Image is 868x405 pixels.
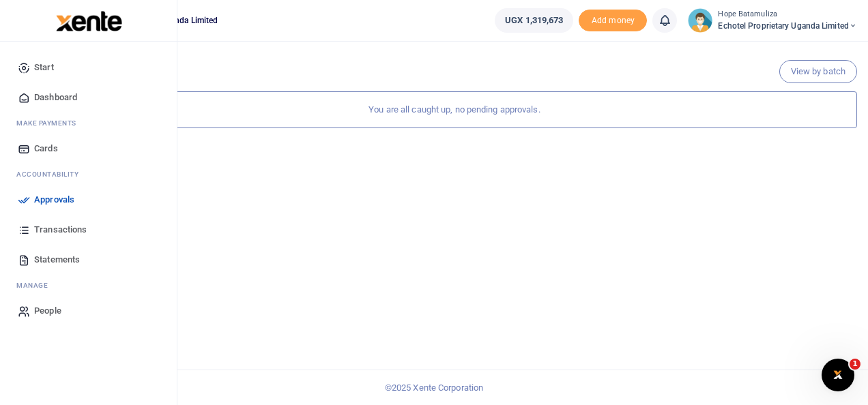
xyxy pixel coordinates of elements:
[34,223,87,237] span: Transactions
[34,304,61,318] span: People
[579,14,647,25] a: Add money
[23,280,48,290] span: anage
[56,11,122,31] img: logo-large
[27,169,78,179] span: countability
[34,193,74,207] span: Approvals
[34,142,58,155] span: Cards
[11,164,166,185] li: Ac
[11,52,166,82] a: Start
[34,61,54,74] span: Start
[779,60,857,83] a: View by batch
[34,91,77,104] span: Dashboard
[11,185,166,215] a: Approvals
[11,245,166,275] a: Statements
[11,112,166,134] li: M
[34,253,80,267] span: Statements
[52,59,857,74] h4: Pending your approval
[52,91,857,128] div: You are all caught up, no pending approvals.
[11,296,166,326] a: People
[11,134,166,164] a: Cards
[688,8,712,33] img: profile-user
[55,15,122,25] a: logo-small logo-large logo-large
[718,20,857,32] span: Echotel Proprietary Uganda Limited
[688,8,857,33] a: profile-user Hope Batamuliza Echotel Proprietary Uganda Limited
[505,14,563,27] span: UGX 1,319,673
[11,82,166,112] a: Dashboard
[718,9,857,20] small: Hope Batamuliza
[579,10,647,32] li: Toup your wallet
[579,10,647,32] span: Add money
[11,275,166,296] li: M
[489,8,579,33] li: Wallet ballance
[495,8,573,33] a: UGX 1,319,673
[850,359,860,370] span: 1
[23,118,76,128] span: ake Payments
[822,359,854,391] iframe: Intercom live chat
[11,215,166,245] a: Transactions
